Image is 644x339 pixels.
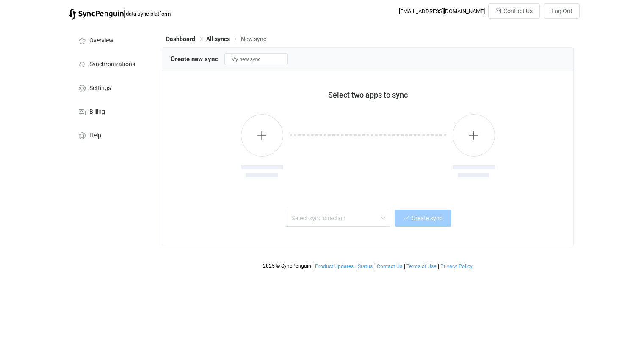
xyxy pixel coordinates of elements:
span: Status [358,263,373,269]
button: Create sync [395,210,451,227]
a: Product Updates [315,263,354,269]
button: Contact Us [488,3,540,19]
input: Sync name [224,53,288,65]
img: syncpenguin.svg [69,9,124,20]
input: Select sync direction [285,210,390,227]
span: data sync platform [126,11,171,17]
span: | [355,263,357,269]
span: | [124,8,126,20]
span: | [438,263,439,269]
span: Overview [89,37,113,44]
span: Terms of Use [406,263,436,269]
span: Product Updates [315,263,354,269]
span: | [312,263,314,269]
a: Billing [69,99,153,123]
span: Dashboard [166,36,195,42]
a: Overview [69,28,153,52]
a: Contact Us [376,263,403,269]
a: Help [69,123,153,147]
span: Create new sync [171,55,218,63]
span: Help [89,132,101,139]
span: Billing [89,109,105,115]
a: Settings [69,76,153,99]
span: Synchronizations [89,61,135,68]
span: Settings [89,85,111,92]
a: Status [357,263,373,269]
span: 2025 © SyncPenguin [263,263,311,269]
span: New sync [241,36,266,42]
a: |data sync platform [69,8,171,20]
a: Synchronizations [69,52,153,76]
span: Contact Us [503,8,533,14]
div: Breadcrumb [166,36,266,42]
span: All syncs [206,36,230,42]
span: Contact Us [377,263,402,269]
div: [EMAIL_ADDRESS][DOMAIN_NAME] [399,8,485,14]
span: Privacy Policy [440,263,473,269]
button: Log Out [544,3,580,19]
a: Privacy Policy [440,263,473,269]
span: | [404,263,405,269]
a: Terms of Use [406,263,437,269]
span: Create sync [412,215,442,221]
span: Select two apps to sync [328,90,408,99]
span: Log Out [551,8,572,14]
span: | [374,263,376,269]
